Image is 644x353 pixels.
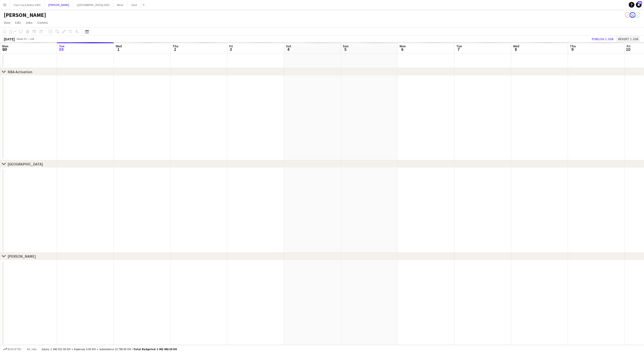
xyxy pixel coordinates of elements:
[569,47,576,52] span: 9
[37,20,48,25] span: Comms
[8,162,43,166] div: [GEOGRAPHIC_DATA]
[42,347,177,351] div: Salary 1 346 912.50 DH + Expenses 0.00 DH + Subsistence 15 780.00 DH =
[25,20,33,25] span: Jobs
[35,19,50,26] a: Comms
[8,254,36,259] div: [PERSON_NAME]
[285,47,291,52] span: 4
[638,1,642,4] span: 403
[626,47,630,52] span: 10
[13,19,23,26] a: Edit
[172,44,178,48] span: Thu
[636,2,642,8] a: 403
[634,12,640,18] app-user-avatar: Kate Oliveros
[616,36,640,42] button: Revert 1 job
[15,20,21,25] span: Edit
[343,44,348,48] span: Sun
[456,47,462,52] span: 7
[16,37,28,41] span: Week 39
[229,47,233,52] span: 3
[286,44,291,48] span: Sat
[10,0,44,10] button: Coca Coca Arena 2025
[570,44,576,48] span: Thu
[4,20,10,25] span: View
[172,47,178,52] span: 2
[229,44,233,48] span: Fri
[59,44,65,48] span: Tue
[590,36,615,42] button: Publish 1 job
[113,0,127,10] button: Miral
[627,44,630,48] span: Fri
[8,69,32,74] div: NBA Activation
[630,12,635,18] app-user-avatar: Kate Oliveros
[73,0,113,10] button: [GEOGRAPHIC_DATA] 2025
[513,44,519,48] span: Wed
[2,44,8,48] span: Mon
[24,19,34,26] a: Jobs
[4,11,46,19] h1: [PERSON_NAME]
[1,47,8,52] span: 29
[625,12,631,18] app-user-avatar: Kate Oliveros
[8,348,21,351] span: Budgeted
[400,44,406,48] span: Mon
[342,47,348,52] span: 5
[399,47,406,52] span: 6
[127,0,141,10] button: Zaid
[116,44,122,48] span: Wed
[58,47,65,52] span: 30
[44,0,73,10] button: [PERSON_NAME]
[4,37,15,41] div: [DATE]
[134,347,177,351] span: Total Budgeted 1 362 692.50 DH
[115,47,122,52] span: 1
[26,347,38,351] span: All jobs
[29,37,34,41] div: +04
[2,19,12,26] a: View
[456,44,462,48] span: Tue
[2,347,22,352] button: Budgeted
[512,47,519,52] span: 8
